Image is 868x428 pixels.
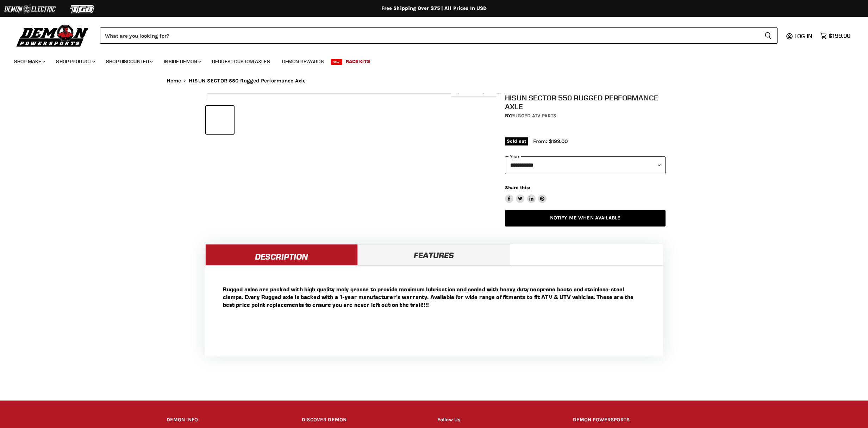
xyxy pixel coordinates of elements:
a: Shop Discounted [101,54,157,69]
span: Sold out [505,137,528,145]
a: Race Kits [341,54,375,69]
span: Share this: [505,185,530,190]
a: Shop Make [9,54,49,69]
a: Request Custom Axles [207,54,275,69]
aside: Share this: [505,185,547,203]
nav: Breadcrumbs [152,78,716,84]
a: Notify Me When Available [505,210,666,227]
button: Search [759,27,778,44]
img: Demon Electric Logo 2 [4,2,56,16]
a: Description [205,244,358,265]
a: Shop Product [51,54,99,69]
a: Home [167,78,181,84]
a: $199.00 [817,31,854,41]
a: Inside Demon [158,54,205,69]
span: From: $199.00 [533,138,568,144]
span: Log in [794,32,812,39]
a: Features [358,244,510,265]
span: Click to expand [454,89,493,94]
img: TGB Logo 2 [56,2,109,16]
span: HISUN SECTOR 550 Rugged Performance Axle [189,78,306,84]
ul: Main menu [9,51,849,69]
a: Log in [791,33,817,39]
span: $199.00 [829,32,850,39]
div: by [505,112,666,120]
form: Product [100,27,778,44]
img: Demon Powersports [14,23,91,48]
a: Rugged ATV Parts [511,113,556,119]
select: year [505,156,666,174]
span: New! [331,59,343,65]
input: Search [100,27,759,44]
div: Free Shipping Over $75 | All Prices In USD [152,5,716,12]
p: Rugged axles are packed with high quality moly grease to provide maximum lubrication and sealed w... [223,285,645,309]
h1: HISUN SECTOR 550 Rugged Performance Axle [505,93,666,111]
button: IMAGE thumbnail [206,106,234,134]
a: Demon Rewards [277,54,329,69]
